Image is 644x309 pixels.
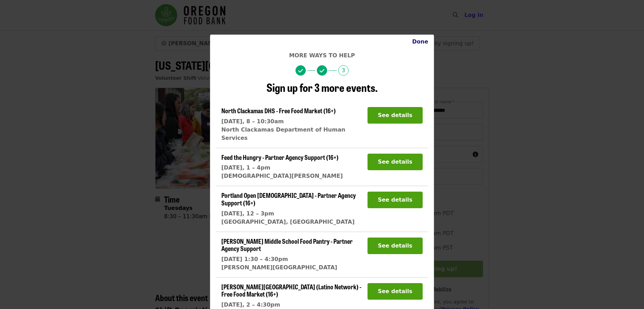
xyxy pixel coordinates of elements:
[221,172,343,180] div: [DEMOGRAPHIC_DATA][PERSON_NAME]
[221,236,353,253] span: [PERSON_NAME] Middle School Food Pantry - Partner Agency Support
[368,107,423,124] button: See details
[368,112,423,118] a: See details
[368,238,423,254] button: See details
[221,192,362,226] a: Portland Open [DEMOGRAPHIC_DATA] - Partner Agency Support (16+)[DATE], 12 – 3pm[GEOGRAPHIC_DATA],...
[221,218,362,226] div: [GEOGRAPHIC_DATA], [GEOGRAPHIC_DATA]
[266,79,378,95] span: Sign up for 3 more events.
[368,288,423,294] a: See details
[221,164,343,172] div: [DATE], 1 – 4pm
[221,282,361,299] span: [PERSON_NAME][GEOGRAPHIC_DATA] (Latino Network) - Free Food Market (16+)
[289,52,355,59] span: More ways to help
[368,192,423,208] button: See details
[368,196,423,203] a: See details
[406,35,434,49] button: Close
[221,210,362,218] div: [DATE], 12 – 3pm
[298,68,303,74] i: check icon
[221,238,362,272] a: [PERSON_NAME] Middle School Food Pantry - Partner Agency Support[DATE] 1:30 – 4:30pm[PERSON_NAME]...
[368,158,423,165] a: See details
[320,68,324,74] i: check icon
[221,255,362,263] div: [DATE] 1:30 – 4:30pm
[368,283,423,300] button: See details
[221,263,362,272] div: [PERSON_NAME][GEOGRAPHIC_DATA]
[221,106,336,115] span: North Clackamas DHS - Free Food Market (16+)
[221,154,343,181] a: Feed the Hungry - Partner Agency Support (16+)[DATE], 1 – 4pm[DEMOGRAPHIC_DATA][PERSON_NAME]
[368,154,423,170] button: See details
[221,191,356,207] span: Portland Open [DEMOGRAPHIC_DATA] - Partner Agency Support (16+)
[221,301,362,309] div: [DATE], 2 – 4:30pm
[221,153,339,162] span: Feed the Hungry - Partner Agency Support (16+)
[368,242,423,249] a: See details
[221,107,362,142] a: North Clackamas DHS - Free Food Market (16+)[DATE], 8 – 10:30amNorth Clackamas Department of Huma...
[338,65,349,76] span: 3
[221,126,362,142] div: North Clackamas Department of Human Services
[221,117,362,126] div: [DATE], 8 – 10:30am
